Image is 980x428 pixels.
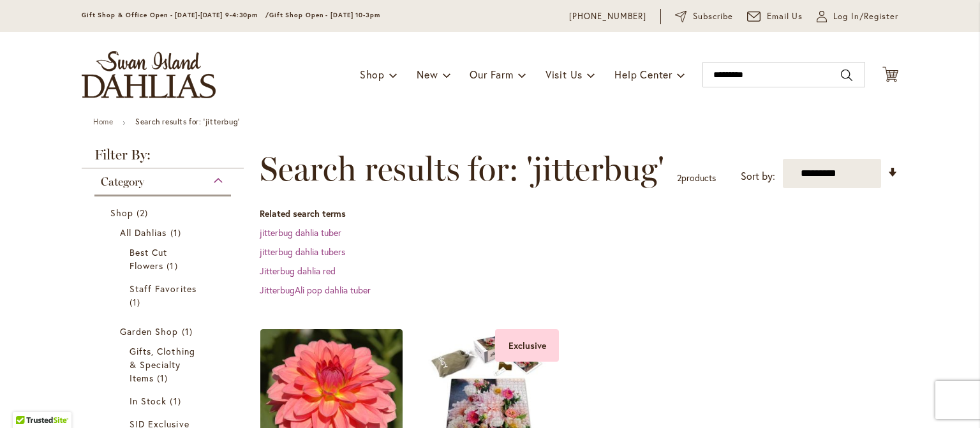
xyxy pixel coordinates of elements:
[82,11,269,19] span: Gift Shop & Office Open - [DATE]-[DATE] 9-4:30pm /
[260,265,336,277] a: Jitterbug dahlia red
[260,150,664,188] span: Search results for: 'jitterbug'
[614,68,672,81] span: Help Center
[130,395,167,407] span: In Stock
[130,345,195,384] span: Gifts, Clothing & Specialty Items
[569,10,646,23] a: [PHONE_NUMBER]
[260,246,345,258] a: jitterbug dahlia tubers
[130,295,144,309] span: 1
[470,68,513,81] span: Our Farm
[130,282,199,309] a: Staff Favorites
[157,371,171,385] span: 1
[130,283,197,295] span: Staff Favorites
[101,175,144,189] span: Category
[82,51,216,98] a: store logo
[767,10,803,23] span: Email Us
[120,325,209,338] a: Garden Shop
[82,148,244,168] strong: Filter By:
[110,207,133,219] span: Shop
[677,168,716,188] p: products
[817,10,898,23] a: Log In/Register
[170,394,184,408] span: 1
[833,10,898,23] span: Log In/Register
[110,206,218,219] a: Shop
[546,68,583,81] span: Visit Us
[675,10,733,23] a: Subscribe
[167,259,181,272] span: 1
[170,226,184,239] span: 1
[93,117,113,126] a: Home
[130,344,199,385] a: Gifts, Clothing &amp; Specialty Items
[260,226,341,239] a: jitterbug dahlia tuber
[260,284,371,296] a: JitterbugAli pop dahlia tuber
[269,11,380,19] span: Gift Shop Open - [DATE] 10-3pm
[741,165,775,188] label: Sort by:
[130,394,199,408] a: In Stock
[137,206,151,219] span: 2
[677,172,681,184] span: 2
[693,10,733,23] span: Subscribe
[182,325,196,338] span: 1
[120,226,167,239] span: All Dahlias
[130,246,167,272] span: Best Cut Flowers
[360,68,385,81] span: Shop
[130,246,199,272] a: Best Cut Flowers
[260,207,898,220] dt: Related search terms
[417,68,438,81] span: New
[10,383,45,418] iframe: Launch Accessibility Center
[120,325,179,337] span: Garden Shop
[135,117,240,126] strong: Search results for: 'jitterbug'
[495,329,559,362] div: Exclusive
[747,10,803,23] a: Email Us
[120,226,209,239] a: All Dahlias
